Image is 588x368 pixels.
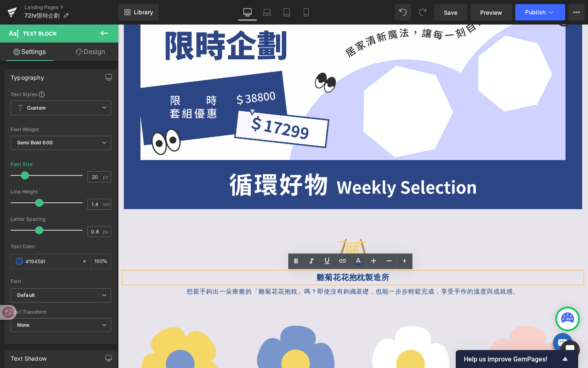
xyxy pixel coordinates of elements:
[464,354,570,364] button: Show survey - Help us improve GemPages!
[11,244,111,249] div: Text Color
[414,4,431,20] button: Redo
[11,278,111,284] div: Font
[23,30,57,37] span: Text Block
[134,9,153,16] span: Library
[11,91,111,97] div: Text Styles
[445,312,486,353] iframe: Tiledesk Widget
[11,162,33,167] div: Font Size
[103,174,110,180] span: px
[27,105,46,112] b: Custom
[11,70,44,81] div: Typography
[568,4,585,20] button: More
[11,350,47,362] div: Text Shadow
[17,322,30,328] b: None
[515,4,565,20] button: Publish
[61,43,120,61] a: Design
[11,216,111,222] div: Letter Spacing
[103,202,110,207] span: em
[17,292,35,299] i: Default
[444,8,457,17] span: Save
[277,4,296,20] a: Tablet
[464,355,560,363] span: Help us improve GemPages!
[470,4,512,20] a: Preview
[6,276,488,285] p: 想親手鉤出一朵療癒的「雛菊花花抱枕」嗎？
[24,4,118,11] a: Landing Pages
[238,4,257,20] a: Desktop
[257,4,277,20] a: Laptop
[11,189,111,195] div: Line Height
[560,340,580,360] div: Open Intercom Messenger
[26,257,78,266] input: Color
[296,4,316,20] a: Mobile
[11,309,111,315] div: Text Transform
[103,229,110,234] span: px
[24,12,60,19] span: 72hr限時企劃
[525,9,546,16] span: Publish
[480,8,502,17] span: Preview
[6,260,488,272] p: 雛菊花花抱枕製造所
[17,139,53,146] b: Semi Bold 600
[209,276,422,285] span: 即使沒有鉤織基礎，也能一步步輕鬆完成，享受手作的溫度與成就感。
[91,254,111,269] div: %
[11,127,111,132] div: Font Weight
[395,4,411,20] button: Undo
[118,4,159,20] a: New Library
